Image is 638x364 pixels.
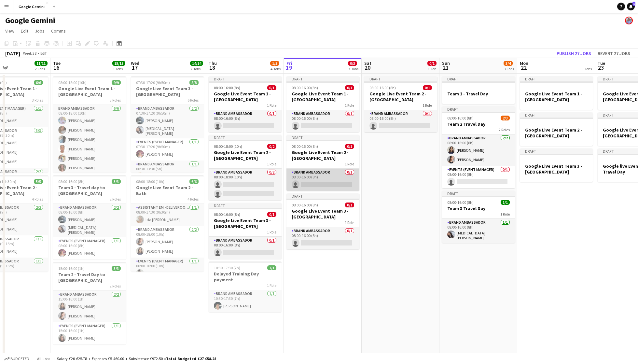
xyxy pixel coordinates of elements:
[53,105,126,174] app-card-role: Brand Ambassador6/608:00-18:00 (10h)[PERSON_NAME][PERSON_NAME][PERSON_NAME][PERSON_NAME][PERSON_N...
[428,66,436,71] div: 1 Job
[598,60,605,66] span: Tue
[53,262,126,344] app-job-card: 15:00-16:00 (1h)3/3Team 2 - Travel Day to [GEOGRAPHIC_DATA]2 RolesBrand Ambassador2/215:00-16:00 ...
[267,85,276,90] span: 0/1
[267,103,276,108] span: 1 Role
[209,91,282,103] h3: Google Live Event Team 1 - [GEOGRAPHIC_DATA]
[348,61,357,66] span: 0/3
[442,91,515,97] h3: Team 1 - Travel Day
[53,237,126,259] app-card-role: Events (Event Manager)1/108:00-16:00 (8h)[PERSON_NAME]
[32,197,43,202] span: 4 Roles
[267,144,276,149] span: 0/2
[32,27,47,35] a: Jobs
[209,149,282,161] h3: Google Live Event Team 2 - [GEOGRAPHIC_DATA]
[187,98,199,103] span: 6 Roles
[214,265,240,270] span: 10:30-17:30 (7h)
[214,212,240,217] span: 08:00-16:00 (8h)
[364,76,437,132] app-job-card: Draft08:00-16:00 (8h)0/1Google Live Event Team 2 - [GEOGRAPHIC_DATA]1 RoleBrand Ambassador0/108:0...
[209,169,282,200] app-card-role: Brand Ambassador0/208:00-18:00 (10h)
[348,66,358,71] div: 3 Jobs
[53,76,126,173] app-job-card: 08:00-18:00 (10h)9/9Google Live Event Team 1 - [GEOGRAPHIC_DATA]3 RolesBrand Ambassador6/608:00-1...
[363,64,371,71] span: 20
[442,121,515,127] h3: Team 2 Travel Day
[286,193,359,199] div: Draft
[504,66,514,71] div: 3 Jobs
[286,135,359,140] div: Draft
[442,60,450,66] span: Sun
[597,64,605,71] span: 23
[131,86,204,97] h3: Google Live Event Team 3 - [GEOGRAPHIC_DATA]
[35,28,45,34] span: Jobs
[136,80,170,85] span: 07:30-17:20 (9h50m)
[345,103,354,108] span: 1 Role
[270,61,279,66] span: 1/5
[286,110,359,132] app-card-role: Brand Ambassador0/108:00-16:00 (8h)
[520,76,593,81] div: Draft
[286,91,359,103] h3: Google Live Event Team 1 - [GEOGRAPHIC_DATA]
[267,283,276,288] span: 1 Role
[209,135,282,140] div: Draft
[187,197,199,202] span: 4 Roles
[364,76,437,81] div: Draft
[267,265,276,270] span: 1/1
[131,226,204,258] app-card-role: Brand Ambassador2/208:00-18:00 (10h)[PERSON_NAME][PERSON_NAME]
[131,175,204,272] app-job-card: 08:00-18:00 (10h)6/6Google Live Event Team 2 - Bath4 RolesAssistant EM - Deliveroo FR1/108:00-17:...
[51,28,66,34] span: Comms
[53,272,126,283] h3: Team 2 - Travel Day to [GEOGRAPHIC_DATA]
[595,49,633,58] button: Revert 27 jobs
[5,28,14,34] span: View
[625,17,633,24] app-user-avatar: Lucy Hillier
[292,203,318,207] span: 08:00-16:00 (8h)
[423,103,432,108] span: 1 Role
[209,76,282,81] div: Draft
[5,16,55,25] h1: Google Gemini
[520,148,593,182] app-job-card: DraftGoogle Live Event Team 3 - [GEOGRAPHIC_DATA]
[286,76,359,132] app-job-card: Draft08:00-16:00 (8h)0/1Google Live Event Team 1 - [GEOGRAPHIC_DATA]1 RoleBrand Ambassador0/108:0...
[442,106,515,188] div: Draft08:00-16:00 (8h)2/3Team 2 Travel Day2 RolesBrand Ambassador2/208:00-16:00 (8h)[PERSON_NAME][...
[520,112,593,146] app-job-card: DraftGoogle Live Event Team 2 -[GEOGRAPHIC_DATA]
[208,64,217,71] span: 18
[209,135,282,200] app-job-card: Draft08:00-18:00 (10h)0/2Google Live Event Team 2 - [GEOGRAPHIC_DATA]1 RoleBrand Ambassador0/208:...
[292,85,318,90] span: 08:00-16:00 (8h)
[286,60,292,66] span: Fri
[292,144,318,149] span: 08:00-16:00 (8h)
[520,112,593,118] div: Draft
[442,191,515,196] div: Draft
[520,127,593,139] h3: Google Live Event Team 2 -[GEOGRAPHIC_DATA]
[209,203,282,259] app-job-card: Draft08:00-16:00 (8h)0/1Google Live Event Team 3 - [GEOGRAPHIC_DATA]1 RoleBrand Ambassador0/108:0...
[270,66,281,71] div: 4 Jobs
[364,110,437,132] app-card-role: Brand Ambassador0/108:00-16:00 (8h)
[131,258,204,280] app-card-role: Events (Event Manager)1/108:00-18:00 (10h)[PERSON_NAME]
[209,271,282,283] h3: Delayed Training Day payment
[112,61,125,66] span: 15/15
[209,217,282,229] h3: Google Live Event Team 3 - [GEOGRAPHIC_DATA]
[554,49,594,58] button: Publish 27 jobs
[520,148,593,154] div: Draft
[190,66,203,71] div: 2 Jobs
[209,261,282,312] div: 10:30-17:30 (7h)1/1Delayed Training Day payment1 RoleBrand Ambassador1/110:30-17:30 (7h)[PERSON_N...
[110,284,121,288] span: 2 Roles
[442,166,515,188] app-card-role: Events (Event Manager)0/108:00-16:00 (8h)
[442,134,515,166] app-card-role: Brand Ambassador2/208:00-16:00 (8h)[PERSON_NAME][PERSON_NAME]
[35,61,48,66] span: 11/11
[286,135,359,191] app-job-card: Draft08:00-16:00 (8h)0/1Google Live Event Team 2 - [GEOGRAPHIC_DATA]1 RoleBrand Ambassador0/108:0...
[112,179,121,184] span: 3/3
[40,51,47,56] div: BST
[442,76,515,104] div: DraftTeam 1 - Travel Day
[504,61,513,66] span: 3/4
[632,2,635,6] span: 1
[519,64,528,71] span: 22
[267,161,276,166] span: 1 Role
[53,204,126,237] app-card-role: Brand Ambassador2/208:00-16:00 (8h)[PERSON_NAME][MEDICAL_DATA][PERSON_NAME]
[499,127,510,132] span: 2 Roles
[53,175,126,259] app-job-card: 08:00-16:00 (8h)3/3Team 3 - Travel day to [GEOGRAPHIC_DATA]2 RolesBrand Ambassador2/208:00-16:00 ...
[286,193,359,249] app-job-card: Draft08:00-16:00 (8h)0/1Google Live Event Team 3 - [GEOGRAPHIC_DATA]1 RoleBrand Ambassador0/108:0...
[131,105,204,138] app-card-role: Brand Ambassador2/207:30-17:20 (9h50m)[PERSON_NAME][MEDICAL_DATA][PERSON_NAME]
[34,179,43,184] span: 5/5
[442,219,515,243] app-card-role: Brand Ambassador1/108:00-16:00 (8h)[MEDICAL_DATA][PERSON_NAME]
